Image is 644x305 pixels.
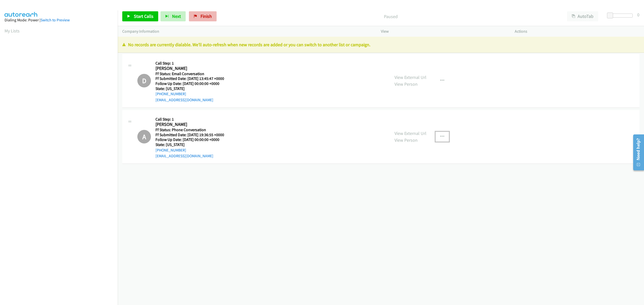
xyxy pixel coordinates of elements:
h5: Ff Submitted Date: [DATE] 13:45:47 +0000 [155,76,230,81]
h2: [PERSON_NAME] [155,122,230,127]
span: Next [172,13,181,19]
p: No records are currently dialable. We'll auto-refresh when new records are added or you can switc... [122,41,639,48]
a: Start Calls [122,11,158,21]
button: Next [160,11,186,21]
div: Delay between calls (in seconds) [610,14,633,18]
h5: State: [US_STATE] [155,86,230,91]
a: [PHONE_NUMBER] [155,91,186,96]
h5: Follow Up Date: [DATE] 00:00:00 +0000 [155,81,230,86]
span: Start Calls [134,13,153,19]
h5: Ff Submitted Date: [DATE] 19:36:55 +0000 [155,132,230,137]
p: View [381,28,506,34]
a: [PHONE_NUMBER] [155,148,186,152]
h5: Follow Up Date: [DATE] 00:00:00 +0000 [155,137,230,142]
a: Switch to Preview [41,18,70,22]
p: Company Information [122,28,372,34]
h2: [PERSON_NAME] [155,66,230,71]
p: Paused [223,13,558,20]
a: View External Url [394,130,426,136]
h5: Call Step: 1 [155,61,230,66]
span: Finish [200,13,212,19]
iframe: Dialpad [5,39,118,277]
a: Finish [189,11,217,21]
h5: Ff Status: Phone Conversation [155,127,230,132]
a: [EMAIL_ADDRESS][DOMAIN_NAME] [155,154,213,158]
a: [EMAIL_ADDRESS][DOMAIN_NAME] [155,97,213,102]
h1: A [137,130,151,143]
h5: Call Step: 1 [155,117,230,122]
a: My Lists [5,28,20,34]
p: Actions [515,28,639,34]
a: View External Url [394,74,426,80]
iframe: Resource Center [630,132,644,172]
h1: D [137,74,151,87]
h5: State: [US_STATE] [155,142,230,147]
div: 0 [637,11,639,18]
h5: Ff Status: Email Conversation [155,71,230,76]
a: View Person [394,137,418,143]
button: AutoTab [567,11,598,21]
a: View Person [394,81,418,87]
div: Dialing Mode: Power | [5,17,113,23]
